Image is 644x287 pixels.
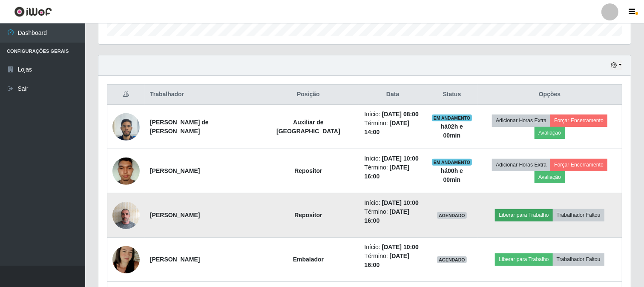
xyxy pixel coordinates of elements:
[364,207,421,225] li: Término:
[150,119,209,135] strong: [PERSON_NAME] de [PERSON_NAME]
[112,109,140,145] img: 1736956846445.jpeg
[150,167,200,174] strong: [PERSON_NAME]
[382,155,419,162] time: [DATE] 10:00
[477,85,622,105] th: Opções
[535,127,565,139] button: Avaliação
[492,115,550,126] button: Adicionar Horas Extra
[382,244,419,250] time: [DATE] 10:00
[112,235,140,284] img: 1682443314153.jpeg
[150,212,200,218] strong: [PERSON_NAME]
[382,111,419,118] time: [DATE] 08:00
[364,198,421,207] li: Início:
[112,153,140,189] img: 1689458402728.jpeg
[364,243,421,252] li: Início:
[112,197,140,233] img: 1707417653840.jpeg
[553,209,604,221] button: Trabalhador Faltou
[437,256,467,263] span: AGENDADO
[364,252,421,270] li: Término:
[294,167,322,174] strong: Repositor
[293,256,324,263] strong: Embalador
[495,209,552,221] button: Liberar para Trabalho
[14,6,52,17] img: CoreUI Logo
[364,154,421,163] li: Início:
[550,115,607,126] button: Forçar Encerramento
[364,110,421,119] li: Início:
[495,253,552,265] button: Liberar para Trabalho
[432,159,472,166] span: EM ANDAMENTO
[441,123,463,139] strong: há 02 h e 00 min
[145,85,257,105] th: Trabalhador
[276,119,340,135] strong: Auxiliar de [GEOGRAPHIC_DATA]
[535,171,565,183] button: Avaliação
[150,256,200,263] strong: [PERSON_NAME]
[359,85,426,105] th: Data
[432,115,472,121] span: EM ANDAMENTO
[550,159,607,171] button: Forçar Encerramento
[382,199,419,206] time: [DATE] 10:00
[437,212,467,219] span: AGENDADO
[553,253,604,265] button: Trabalhador Faltou
[364,163,421,181] li: Término:
[364,119,421,137] li: Término:
[257,85,359,105] th: Posição
[426,85,477,105] th: Status
[441,167,463,183] strong: há 00 h e 00 min
[294,212,322,218] strong: Repositor
[492,159,550,171] button: Adicionar Horas Extra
